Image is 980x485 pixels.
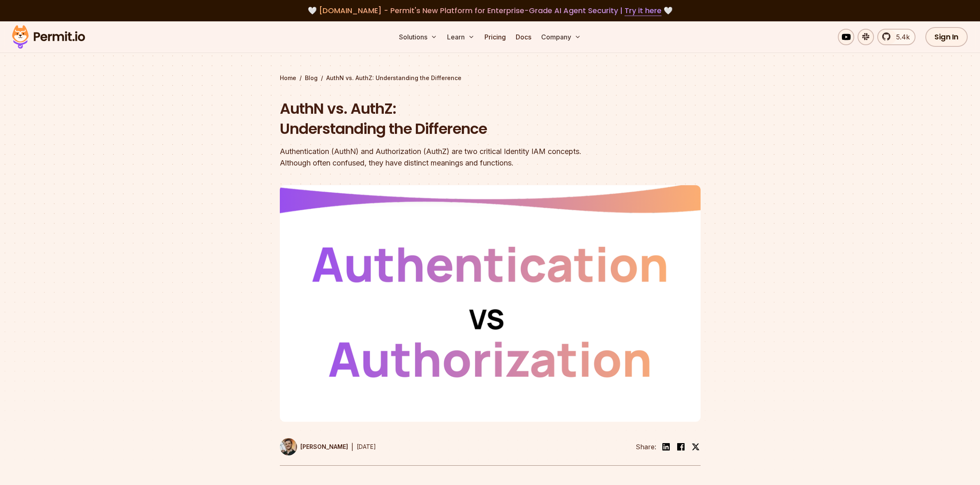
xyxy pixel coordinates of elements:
a: Try it here [625,5,662,16]
img: linkedin [661,442,671,452]
div: | [351,442,353,452]
button: Solutions [396,29,440,45]
img: facebook [676,442,686,452]
a: Home [280,74,296,82]
a: Pricing [481,29,509,45]
img: Permit logo [8,23,89,51]
a: [PERSON_NAME] [280,438,348,455]
div: / / [280,74,701,82]
span: 5.4k [891,32,910,42]
button: Company [538,29,584,45]
img: Daniel Bass [280,438,297,455]
div: Authentication (AuthN) and Authorization (AuthZ) are two critical Identity IAM concepts. Although... [280,146,595,169]
div: 🤍 🤍 [20,5,960,16]
img: twitter [692,443,700,451]
button: Learn [444,29,478,45]
img: AuthN vs. AuthZ: Understanding the Difference [280,185,701,422]
a: Sign In [925,27,968,47]
a: Docs [512,29,535,45]
span: [DOMAIN_NAME] - Permit's New Platform for Enterprise-Grade AI Agent Security | [319,5,662,16]
a: 5.4k [877,29,915,45]
h1: AuthN vs. AuthZ: Understanding the Difference [280,99,595,139]
p: [PERSON_NAME] [300,443,348,451]
time: [DATE] [357,443,376,450]
a: Blog [305,74,318,82]
li: Share: [636,442,656,452]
